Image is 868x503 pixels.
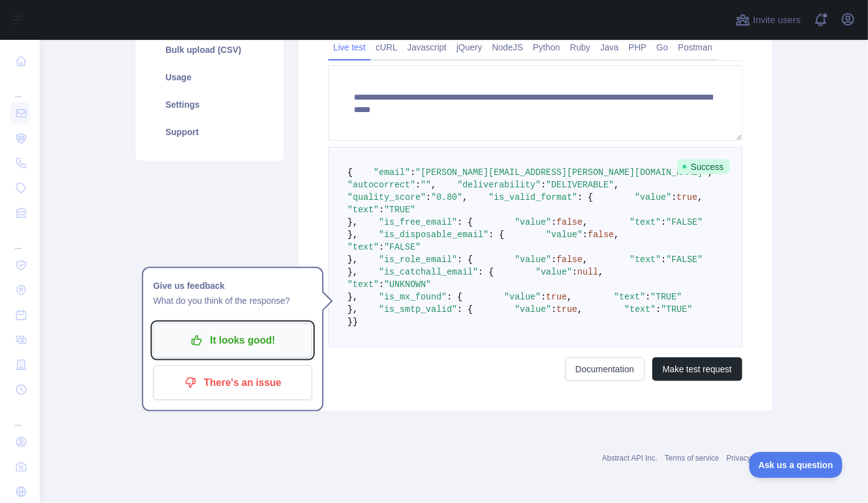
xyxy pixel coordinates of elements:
span: } [353,317,358,327]
span: "[PERSON_NAME][EMAIL_ADDRESS][PERSON_NAME][DOMAIN_NAME]" [415,167,708,177]
a: PHP [624,37,652,57]
div: ... [10,75,30,100]
span: }, [348,304,358,314]
span: : { [578,192,593,202]
a: Privacy policy [727,454,772,463]
button: There's an issue [153,365,312,400]
span: "is_catchall_email" [379,267,478,277]
span: false [556,217,583,227]
span: : [572,267,577,277]
span: , [567,292,572,302]
span: "value" [515,255,552,265]
p: What do you think of the response? [153,293,312,308]
a: Support [150,118,269,146]
span: false [588,230,614,240]
a: Java [596,37,624,57]
a: Ruby [565,37,596,57]
span: : { [457,255,473,265]
a: NodeJS [487,37,528,57]
span: "value" [536,267,573,277]
button: It looks good! [153,323,312,358]
a: Terms of service [665,454,719,463]
span: , [583,255,588,265]
span: : [426,192,431,202]
span: "FALSE" [384,242,421,252]
span: "text" [630,255,661,265]
span: : { [457,217,473,227]
span: "0.80" [431,192,462,202]
span: : [552,304,556,314]
span: "is_mx_found" [379,292,446,302]
span: "is_valid_format" [489,192,578,202]
span: "value" [515,304,552,314]
span: "is_smtp_valid" [379,304,457,314]
span: : [656,304,661,314]
div: ... [10,227,30,251]
a: Postman [673,37,718,57]
span: : [541,292,546,302]
a: Usage [150,63,269,91]
span: "is_role_email" [379,255,457,265]
iframe: Toggle Customer Support [749,452,843,478]
span: "email" [374,167,410,177]
span: : [552,255,556,265]
span: : [410,167,415,177]
a: Abstract API Inc. [603,454,658,463]
a: cURL [371,37,402,57]
a: Documentation [565,357,645,381]
span: : { [457,304,473,314]
span: true [546,292,567,302]
span: "is_free_email" [379,217,457,227]
span: : [415,180,420,190]
span: : [379,280,384,289]
span: true [676,192,698,202]
span: "TRUE" [661,304,692,314]
p: It looks good! [162,330,303,351]
span: : [541,180,546,190]
span: , [583,217,588,227]
span: , [598,267,603,277]
span: , [578,304,583,314]
span: { [348,167,353,177]
span: : { [489,230,504,240]
span: } [348,317,353,327]
span: "text" [348,280,379,289]
span: : [661,217,666,227]
span: "deliverability" [457,180,540,190]
span: "text" [624,304,655,314]
a: Bulk upload (CSV) [150,36,269,63]
span: }, [348,217,358,227]
span: "value" [504,292,541,302]
span: }, [348,255,358,265]
span: : [552,217,556,227]
span: }, [348,230,358,240]
span: Invite users [753,13,801,27]
span: "text" [348,205,379,215]
span: "value" [546,230,583,240]
span: "FALSE" [667,217,703,227]
span: false [556,255,583,265]
a: Live test [328,37,371,57]
span: null [578,267,599,277]
span: "UNKNOWN" [384,280,432,289]
span: , [698,192,703,202]
span: "text" [614,292,645,302]
span: : { [447,292,463,302]
span: : [379,205,384,215]
span: "text" [348,242,379,252]
a: Settings [150,91,269,118]
a: Python [528,37,565,57]
span: "text" [630,217,661,227]
span: }, [348,267,358,277]
h1: Give us feedback [153,278,312,293]
span: Success [677,159,730,174]
span: , [431,180,436,190]
button: Make test request [652,357,742,381]
p: There's an issue [162,372,303,393]
span: "value" [635,192,672,202]
span: , [614,230,619,240]
span: }, [348,292,358,302]
span: "DELIVERABLE" [546,180,614,190]
span: "is_disposable_email" [379,230,488,240]
a: Go [652,37,673,57]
